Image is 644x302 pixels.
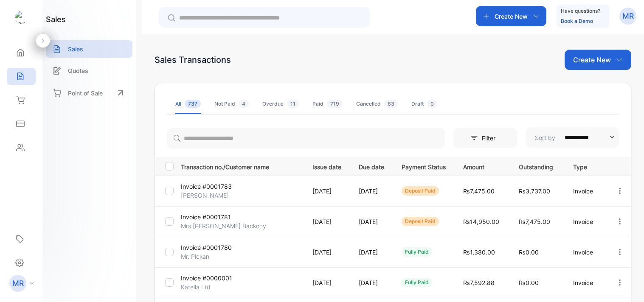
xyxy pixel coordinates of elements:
div: Overdue [262,100,299,108]
span: 0 [427,100,437,108]
p: Mrs.[PERSON_NAME] Backony [181,221,266,230]
p: Point of Sale [68,89,103,98]
a: Sales [46,40,132,58]
p: Mr. Pickan [181,252,221,261]
p: [DATE] [312,187,341,196]
div: fully paid [402,278,432,287]
p: MR [622,11,634,22]
p: Katella Ltd [181,282,221,291]
span: 63 [384,100,398,108]
a: Point of Sale [46,84,132,102]
p: [DATE] [359,187,384,196]
span: 737 [185,100,201,108]
button: MR [619,6,636,26]
button: Create New [565,50,631,70]
h1: sales [46,14,66,25]
p: [DATE] [312,248,341,257]
p: [DATE] [312,278,341,287]
span: 4 [239,100,249,108]
div: fully paid [402,247,432,257]
span: ₨0.00 [519,249,539,256]
div: Not Paid [214,100,249,108]
span: ₨0.00 [519,279,539,286]
span: ₨3,737.00 [519,187,550,195]
img: logo [15,11,28,24]
p: [DATE] [359,217,384,226]
a: Book a Demo [561,18,593,24]
span: 719 [327,100,343,108]
p: Create New [573,55,611,65]
span: ₨14,950.00 [463,218,499,225]
button: Filter [453,128,517,148]
p: Create New [495,12,528,21]
span: ₨7,475.00 [519,218,550,225]
a: Quotes [46,62,132,79]
p: Invoice [573,248,598,257]
div: All [175,100,201,108]
div: deposit paid [402,217,439,226]
button: Create New [476,6,546,26]
p: Have questions? [561,7,600,15]
p: Outstanding [519,161,556,171]
p: [DATE] [359,278,384,287]
p: [DATE] [359,248,384,257]
p: Type [573,161,598,171]
div: deposit paid [402,186,439,196]
p: Due date [359,161,384,171]
button: Sort by [526,127,619,148]
span: ₨7,475.00 [463,187,495,195]
div: Sales Transactions [155,53,231,66]
p: Filter [482,134,501,143]
div: Paid [312,100,343,108]
p: Amount [463,161,501,171]
p: Invoice [573,217,598,226]
p: Sales [68,45,83,53]
p: [PERSON_NAME] [181,191,229,200]
p: Quotes [68,66,88,75]
p: Invoice #0000001 [181,274,232,282]
p: MR [12,278,24,289]
span: ₨7,592.88 [463,279,495,286]
p: Payment Status [402,161,446,171]
span: ₨1,380.00 [463,249,495,256]
p: Sort by [535,133,555,142]
div: Draft [411,100,437,108]
span: 11 [287,100,299,108]
iframe: LiveChat chat widget [608,266,644,302]
p: Invoice #0001783 [181,182,232,191]
p: Invoice #0001781 [181,213,231,221]
div: Cancelled [356,100,398,108]
p: Transaction no./Customer name [181,161,302,171]
p: Issue date [312,161,341,171]
p: [DATE] [312,217,341,226]
p: Invoice [573,278,598,287]
p: Invoice #0001780 [181,243,232,252]
p: Invoice [573,187,598,196]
